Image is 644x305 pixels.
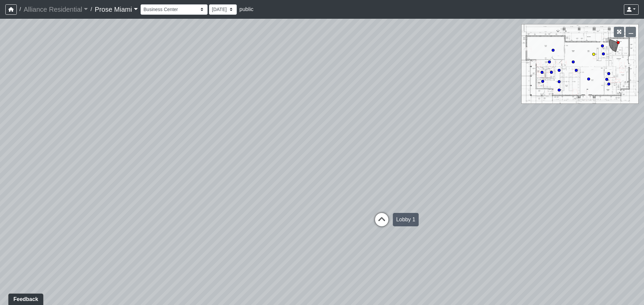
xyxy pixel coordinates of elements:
span: / [17,3,23,16]
iframe: Ybug feedback widget [5,292,45,305]
div: Lobby 1 [393,213,419,226]
span: / [88,3,95,16]
a: Prose Miami [95,3,138,16]
span: public [239,6,254,12]
a: Alliance Residential [23,3,88,16]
